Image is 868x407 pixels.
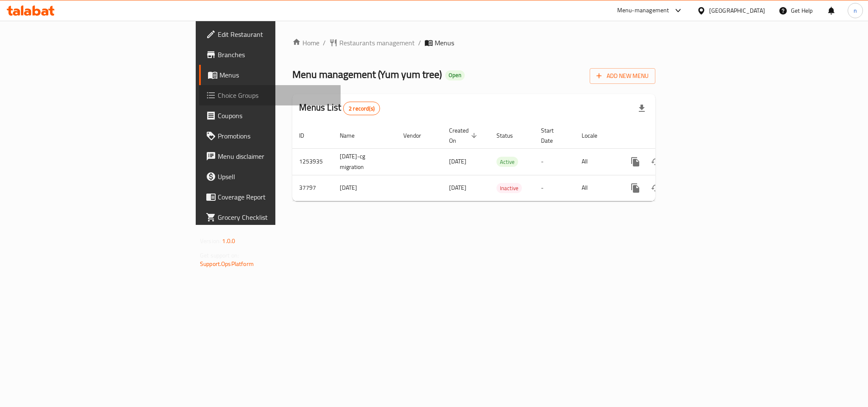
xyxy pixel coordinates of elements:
[617,6,669,16] div: Menu-management
[449,125,480,146] span: Created On
[199,207,341,227] a: Grocery Checklist
[344,105,380,113] span: 2 record(s)
[418,38,421,48] li: /
[218,29,334,39] span: Edit Restaurant
[709,6,765,15] div: [GEOGRAPHIC_DATA]
[575,148,618,175] td: All
[299,101,380,115] h2: Menus List
[596,71,649,81] span: Add New Menu
[541,125,565,146] span: Start Date
[534,148,575,175] td: -
[218,172,334,182] span: Upsell
[199,65,341,85] a: Menus
[343,102,380,115] div: Total records count
[292,123,713,201] table: enhanced table
[199,85,341,105] a: Choice Groups
[199,126,341,146] a: Promotions
[646,178,666,198] button: Change Status
[339,38,415,48] span: Restaurants management
[632,98,652,119] div: Export file
[200,250,239,261] span: Get support on:
[590,68,655,84] button: Add New Menu
[625,152,646,172] button: more
[199,105,341,126] a: Coupons
[199,44,341,65] a: Branches
[582,130,608,141] span: Locale
[218,111,334,121] span: Coupons
[299,130,315,141] span: ID
[618,123,713,149] th: Actions
[625,178,646,198] button: more
[445,72,465,79] span: Open
[218,212,334,222] span: Grocery Checklist
[218,90,334,100] span: Choice Groups
[496,157,518,167] span: Active
[534,175,575,201] td: -
[199,24,341,44] a: Edit Restaurant
[449,156,466,167] span: [DATE]
[200,235,221,246] span: Version:
[496,183,522,193] span: Inactive
[218,50,334,60] span: Branches
[329,38,415,48] a: Restaurants management
[292,38,655,48] nav: breadcrumb
[199,187,341,207] a: Coverage Report
[854,6,857,15] span: n
[340,130,366,141] span: Name
[218,131,334,141] span: Promotions
[219,70,334,80] span: Menus
[403,130,432,141] span: Vendor
[292,65,442,84] span: Menu management ( Yum yum tree )
[199,166,341,187] a: Upsell
[496,183,522,193] div: Inactive
[333,148,397,175] td: [DATE]-cg migration
[218,192,334,202] span: Coverage Report
[445,70,465,80] div: Open
[449,182,466,193] span: [DATE]
[199,146,341,166] a: Menu disclaimer
[222,235,235,246] span: 1.0.0
[496,130,524,141] span: Status
[333,175,397,201] td: [DATE]
[435,38,454,48] span: Menus
[646,152,666,172] button: Change Status
[575,175,618,201] td: All
[218,151,334,161] span: Menu disclaimer
[200,258,254,269] a: Support.OpsPlatform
